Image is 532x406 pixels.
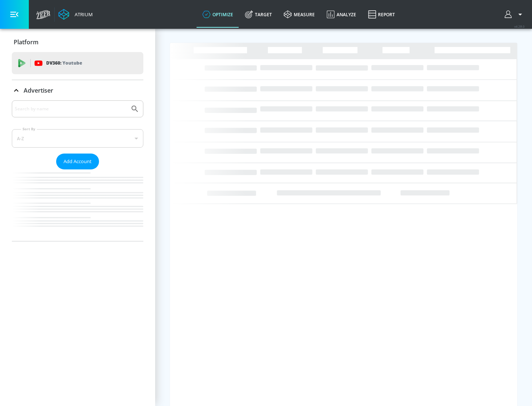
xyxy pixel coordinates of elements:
div: A-Z [12,129,143,148]
a: optimize [197,1,239,28]
div: Advertiser [12,100,143,241]
a: Analyze [321,1,362,28]
a: Target [239,1,278,28]
button: Add Account [56,154,99,169]
div: DV360: Youtube [12,52,143,74]
input: Search by name [15,104,127,114]
nav: list of Advertiser [12,169,143,241]
a: measure [278,1,321,28]
p: Advertiser [24,86,53,94]
a: Atrium [58,9,93,20]
p: DV360: [46,59,82,67]
a: Report [362,1,401,28]
p: Platform [14,38,38,46]
div: Platform [12,32,143,52]
label: Sort By [21,127,37,131]
span: v 4.28.0 [514,24,525,28]
span: Add Account [64,157,92,166]
div: Atrium [72,11,93,18]
p: Youtube [62,59,82,67]
div: Advertiser [12,80,143,101]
